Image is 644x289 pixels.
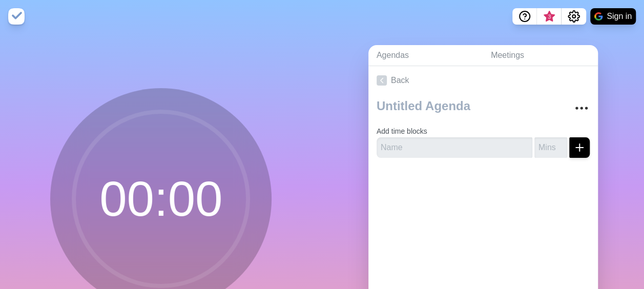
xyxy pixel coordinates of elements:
button: Help [512,8,537,25]
button: More [571,98,592,118]
input: Name [377,137,532,158]
span: 3 [545,13,553,21]
input: Mins [534,137,567,158]
a: Agendas [368,45,483,66]
label: Add time blocks [377,127,427,135]
img: google logo [594,12,603,20]
img: timeblocks logo [8,8,25,25]
button: Sign in [590,8,636,25]
a: Meetings [483,45,598,66]
button: What’s new [537,8,562,25]
a: Back [368,66,598,95]
button: Settings [562,8,586,25]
